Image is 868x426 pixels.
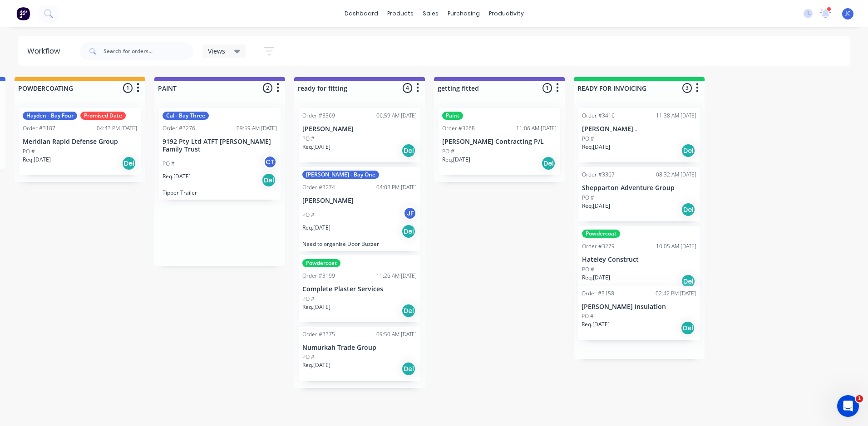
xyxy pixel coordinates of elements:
[340,7,383,20] a: dashboard
[484,7,528,20] div: productivity
[208,46,225,56] span: Views
[837,395,859,417] iframe: Intercom live chat
[845,10,851,18] span: JC
[418,7,443,20] div: sales
[16,7,30,20] img: Factory
[443,7,484,20] div: purchasing
[104,42,193,60] input: Search for orders...
[383,7,418,20] div: products
[856,395,863,402] span: 1
[27,46,64,57] div: Workflow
